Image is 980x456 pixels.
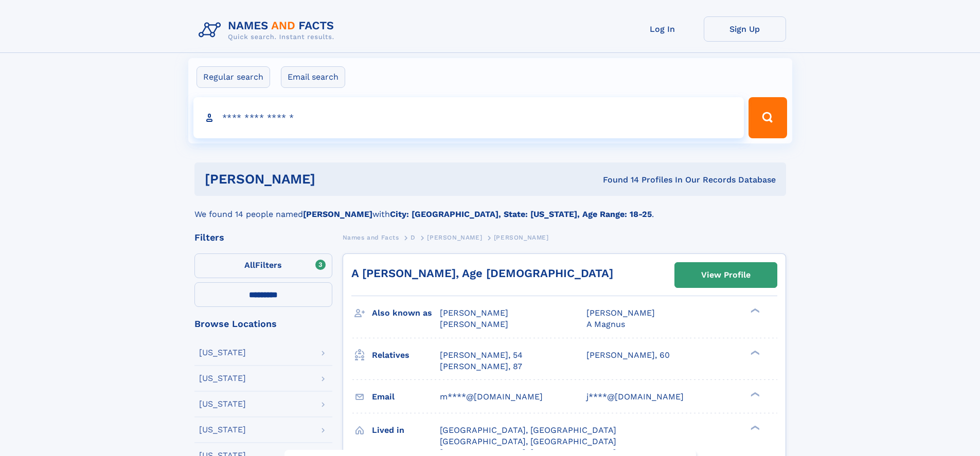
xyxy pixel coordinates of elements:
div: [US_STATE] [199,426,246,434]
span: [GEOGRAPHIC_DATA], [GEOGRAPHIC_DATA] [440,425,616,435]
span: [GEOGRAPHIC_DATA], [GEOGRAPHIC_DATA] [440,436,616,446]
a: View Profile [675,263,777,287]
a: D [411,231,416,244]
input: search input [193,97,744,138]
div: View Profile [701,263,751,287]
a: Log In [621,16,704,42]
span: [PERSON_NAME] [440,308,508,318]
button: Search Button [749,97,787,138]
h3: Email [372,388,440,406]
div: [US_STATE] [199,400,246,408]
a: Sign Up [704,16,786,42]
div: [US_STATE] [199,349,246,357]
div: We found 14 people named with . [194,196,786,221]
h3: Relatives [372,346,440,364]
div: Found 14 Profiles In Our Records Database [459,174,776,186]
h3: Lived in [372,422,440,439]
a: Names and Facts [343,231,399,244]
div: ❯ [748,307,760,314]
h1: [PERSON_NAME] [205,173,459,186]
span: [PERSON_NAME] [494,234,549,241]
img: Logo Names and Facts [194,16,343,44]
a: [PERSON_NAME], 60 [586,350,670,361]
label: Regular search [197,66,270,88]
span: [PERSON_NAME] [586,308,655,318]
a: [PERSON_NAME] [427,231,482,244]
h3: Also known as [372,304,440,322]
div: Filters [194,233,332,242]
b: [PERSON_NAME] [303,209,372,219]
b: City: [GEOGRAPHIC_DATA], State: [US_STATE], Age Range: 18-25 [390,209,652,219]
label: Filters [194,253,332,278]
div: ❯ [748,349,760,356]
a: [PERSON_NAME], 54 [440,350,523,361]
span: D [411,234,416,241]
div: Browse Locations [194,319,332,329]
div: [US_STATE] [199,374,246,382]
span: All [244,260,255,270]
label: Email search [281,66,345,88]
span: [PERSON_NAME] [440,319,508,329]
span: A Magnus [586,319,625,329]
a: A [PERSON_NAME], Age [DEMOGRAPHIC_DATA] [351,267,613,280]
div: ❯ [748,424,760,431]
div: ❯ [748,391,760,397]
span: [PERSON_NAME] [427,234,482,241]
a: [PERSON_NAME], 87 [440,361,522,372]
